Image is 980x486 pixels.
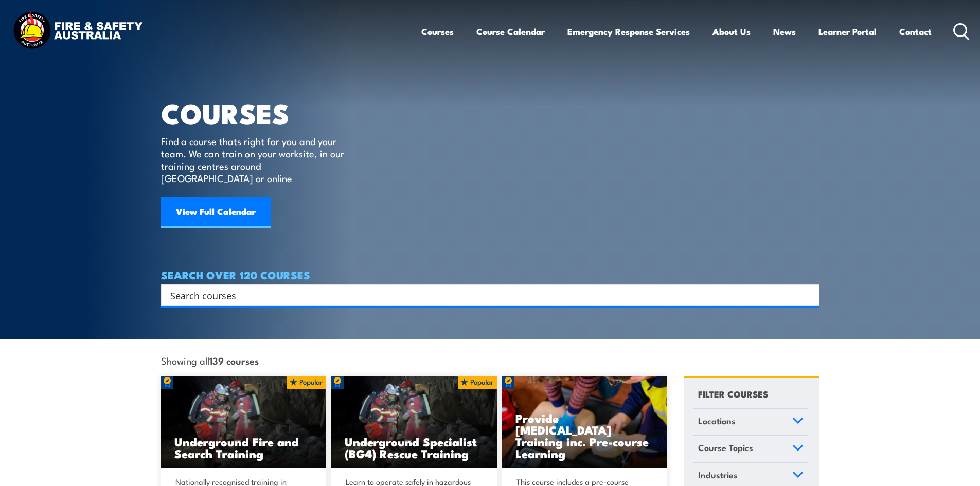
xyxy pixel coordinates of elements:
a: Course Calendar [476,18,545,45]
span: Industries [698,468,738,482]
a: Emergency Response Services [567,18,690,45]
a: News [773,18,796,45]
a: View Full Calendar [161,197,271,228]
a: Underground Specialist (BG4) Rescue Training [331,376,497,469]
button: Search magnifier button [801,288,816,302]
h3: Underground Specialist (BG4) Rescue Training [345,436,484,459]
img: Underground mine rescue [161,376,327,469]
h3: Provide [MEDICAL_DATA] Training inc. Pre-course Learning [515,412,654,459]
span: Showing all [161,355,259,366]
h4: SEARCH OVER 120 COURSES [161,269,819,280]
a: Locations [693,409,808,436]
a: Learner Portal [818,18,877,45]
a: Course Topics [693,436,808,462]
a: Contact [899,18,932,45]
p: Find a course thats right for you and your team. We can train on your worksite, in our training c... [161,135,349,184]
img: Low Voltage Rescue and Provide CPR [502,376,668,469]
h4: FILTER COURSES [698,387,768,401]
h1: COURSES [161,101,359,125]
input: Search input [170,287,797,303]
a: About Us [712,18,751,45]
span: Course Topics [698,441,753,455]
a: Courses [421,18,454,45]
h3: Underground Fire and Search Training [174,436,313,459]
span: Locations [698,414,736,428]
strong: 139 courses [209,353,259,367]
a: Provide [MEDICAL_DATA] Training inc. Pre-course Learning [502,376,668,469]
img: Underground mine rescue [331,376,497,469]
a: Underground Fire and Search Training [161,376,327,469]
form: Search form [172,288,799,302]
